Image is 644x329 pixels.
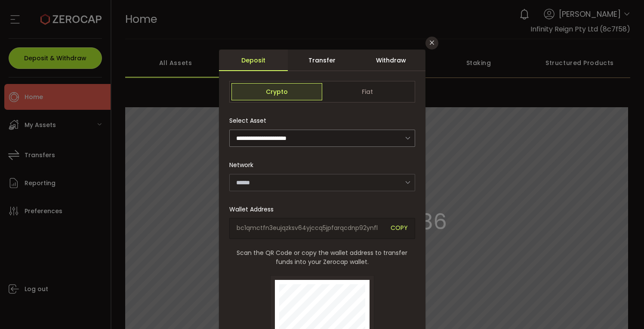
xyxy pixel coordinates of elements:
iframe: Chat Widget [601,288,644,329]
label: Select Asset [229,116,271,125]
div: Transfer [288,50,357,71]
span: bc1qmctfn3eujqzksv64yjccq5jpfarqcdnp92ynfl [237,223,384,233]
span: Crypto [231,83,322,100]
span: COPY [391,223,408,233]
span: Fiat [322,83,413,100]
div: Withdraw [357,50,425,71]
button: Close [425,37,438,50]
span: Scan the QR Code or copy the wallet address to transfer funds into your Zerocap wallet. [229,248,415,267]
label: Network [229,161,259,169]
div: Deposit [219,50,288,71]
label: Wallet Address [229,205,279,214]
